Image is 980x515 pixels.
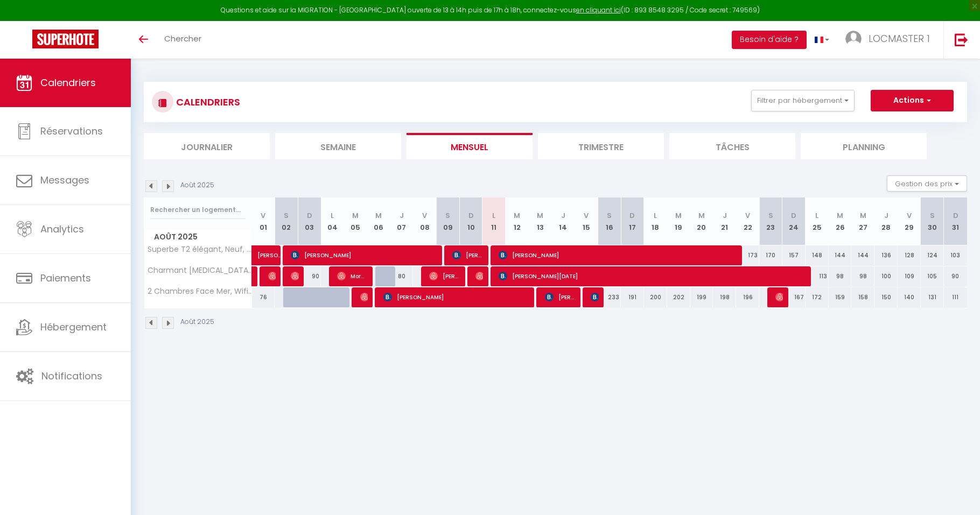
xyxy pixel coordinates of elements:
div: 80 [390,266,414,286]
div: 196 [736,287,759,307]
span: Hébergement [40,320,107,334]
abbr: L [331,210,334,221]
abbr: V [584,210,589,221]
span: [PERSON_NAME][DATE] [499,266,807,286]
div: 170 [759,245,782,265]
abbr: S [445,210,450,221]
button: Gestion des prix [887,175,967,192]
div: 191 [621,287,644,307]
abbr: J [723,210,727,221]
input: Rechercher un logement... [150,200,246,220]
div: 150 [874,287,898,307]
span: Analytics [40,222,84,236]
th: 30 [921,197,944,245]
span: Août 2025 [144,229,251,245]
div: 113 [806,266,829,286]
abbr: V [261,210,265,221]
th: 29 [898,197,921,245]
div: 90 [298,266,321,286]
li: Tâches [669,133,795,159]
div: 128 [898,245,921,265]
abbr: S [284,210,289,221]
img: Super Booking [32,30,99,48]
abbr: M [698,210,705,221]
span: [PERSON_NAME] [268,266,276,286]
div: 136 [874,245,898,265]
div: 199 [690,287,713,307]
abbr: S [607,210,612,221]
span: Superbe T2 élégant, Neuf, Parking [146,245,254,253]
span: [PERSON_NAME] [291,266,298,286]
th: 02 [275,197,298,245]
a: ... LOCMASTER 1 [837,21,943,59]
abbr: M [837,210,843,221]
th: 17 [621,197,644,245]
th: 08 [413,197,436,245]
span: 2 Chambres Face Mer, Wifi & Linge | Cuisine équipé [146,287,254,295]
div: 144 [829,245,852,265]
th: 28 [874,197,898,245]
span: Morgane Le [337,266,368,286]
span: [PERSON_NAME] [360,287,368,307]
div: 158 [851,287,874,307]
th: 24 [782,197,806,245]
th: 16 [598,197,621,245]
abbr: S [768,210,773,221]
div: 111 [944,287,967,307]
a: Chercher [156,21,209,59]
div: 198 [713,287,736,307]
th: 12 [506,197,529,245]
abbr: M [537,210,543,221]
li: Mensuel [407,133,533,159]
abbr: V [907,210,912,221]
abbr: V [745,210,750,221]
span: Messages [40,173,89,187]
th: 26 [829,197,852,245]
div: 131 [921,287,944,307]
th: 22 [736,197,759,245]
abbr: D [468,210,474,221]
abbr: D [307,210,312,221]
abbr: L [492,210,495,221]
span: Réservations [40,124,103,138]
button: Filtrer par hébergement [751,90,855,111]
th: 05 [344,197,367,245]
div: 90 [944,266,967,286]
span: Calendriers [40,76,96,89]
abbr: L [654,210,657,221]
th: 09 [436,197,459,245]
div: 109 [898,266,921,286]
div: 140 [898,287,921,307]
a: [PERSON_NAME] [252,245,275,266]
li: Planning [801,133,927,159]
div: 173 [736,245,759,265]
h3: CALENDRIERS [173,90,240,114]
th: 06 [367,197,390,245]
th: 19 [667,197,690,245]
span: LOCMASTER 1 [869,32,930,45]
abbr: D [791,210,796,221]
span: Paiements [40,271,91,285]
span: [PERSON_NAME] [291,245,437,265]
abbr: D [953,210,958,221]
abbr: J [884,210,888,221]
button: Besoin d'aide ? [732,31,807,49]
div: 144 [851,245,874,265]
span: [PERSON_NAME] [545,287,576,307]
abbr: V [422,210,427,221]
div: 105 [921,266,944,286]
abbr: M [514,210,520,221]
span: [PERSON_NAME] [591,287,598,307]
div: 159 [829,287,852,307]
span: [PERSON_NAME] [475,266,483,286]
li: Semaine [275,133,401,159]
div: 103 [944,245,967,265]
th: 03 [298,197,321,245]
div: 98 [829,266,852,286]
th: 23 [759,197,782,245]
th: 04 [321,197,344,245]
th: 14 [551,197,575,245]
div: 157 [782,245,806,265]
div: 124 [921,245,944,265]
abbr: M [860,210,866,221]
